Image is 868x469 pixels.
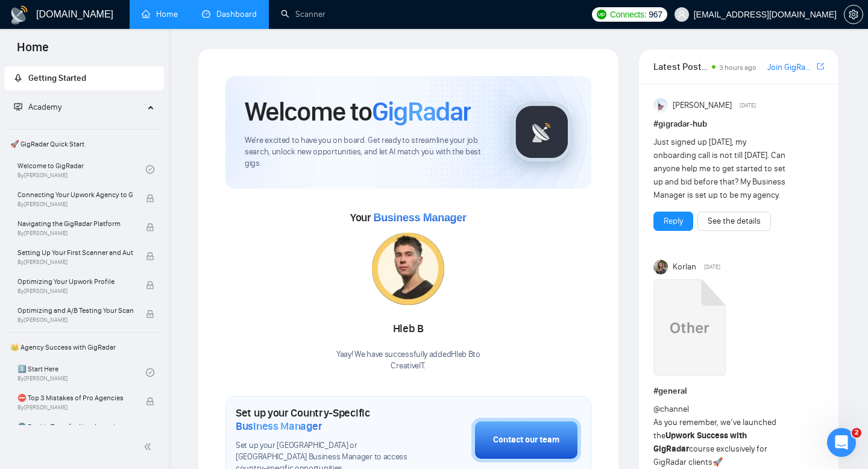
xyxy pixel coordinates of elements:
span: Setting Up Your First Scanner and Auto-Bidder [17,247,133,259]
span: fund-projection-screen [14,102,22,111]
span: Business Manager [236,420,322,433]
span: lock [146,281,154,289]
span: 967 [649,8,662,21]
span: By [PERSON_NAME] [17,230,133,237]
button: Reply [653,212,693,231]
h1: # general [653,385,824,398]
a: export [817,61,824,72]
img: Anisuzzaman Khan [653,98,668,113]
button: setting [844,5,863,24]
button: See the details [697,212,771,231]
a: homeHome [142,9,178,19]
span: By [PERSON_NAME] [17,259,133,266]
span: GigRadar [372,95,471,128]
img: 1755663636803-c1pZSGp9AKQ6Oz99dDFOQ8ZR6IAhRnZOeNNCcC620-vEKrx2AP4lHe1bOLhMNL75_l.jpeg [372,233,444,305]
div: Just signed up [DATE], my onboarding call is not till [DATE]. Can anyone help me to get started t... [653,136,790,202]
span: double-left [143,441,156,453]
img: upwork-logo.png [597,10,606,19]
span: [DATE] [704,262,720,272]
span: 🚀 [712,457,723,467]
h1: Welcome to [245,95,471,128]
span: @channel [653,404,689,414]
span: 🚀 GigRadar Quick Start [5,132,163,156]
span: We're excited to have you on board. Get ready to streamline your job search, unlock new opportuni... [245,135,492,169]
span: By [PERSON_NAME] [17,288,133,295]
button: Contact our team [471,418,581,462]
span: 3 hours ago [719,63,756,72]
img: gigradar-logo.png [512,102,572,162]
span: ⛔ Top 3 Mistakes of Pro Agencies [17,392,133,404]
span: setting [844,10,863,19]
span: Connects: [610,8,646,21]
span: Navigating the GigRadar Platform [17,218,133,230]
span: Latest Posts from the GigRadar Community [653,59,708,74]
a: searchScanner [281,9,325,19]
p: CreativeIT . [336,360,480,372]
img: Korlan [653,260,668,274]
span: check-circle [146,165,154,174]
span: Business Manager [373,212,466,224]
span: Home [7,39,58,64]
a: 1️⃣ Start HereBy[PERSON_NAME] [17,359,146,386]
span: [DATE] [740,100,756,111]
span: 2 [852,428,861,438]
span: lock [146,194,154,203]
span: lock [146,223,154,231]
a: Upwork Success with GigRadar.mp4 [653,279,726,380]
a: setting [844,10,863,19]
li: Getting Started [4,66,164,90]
span: Connecting Your Upwork Agency to GigRadar [17,189,133,201]
div: Yaay! We have successfully added Hleb B to [336,349,480,372]
span: Getting Started [28,73,86,83]
a: Welcome to GigRadarBy[PERSON_NAME] [17,156,146,183]
span: Optimizing Your Upwork Profile [17,275,133,288]
span: 👑 Agency Success with GigRadar [5,335,163,359]
a: Join GigRadar Slack Community [767,61,814,74]
div: Hleb B [336,319,480,339]
a: dashboardDashboard [202,9,257,19]
span: Academy [14,102,61,112]
a: Reply [664,215,683,228]
img: logo [10,5,29,25]
span: By [PERSON_NAME] [17,316,133,324]
span: export [817,61,824,71]
a: See the details [708,215,761,228]
span: Korlan [673,260,696,274]
span: [PERSON_NAME] [673,99,732,112]
iframe: Intercom live chat [827,428,856,457]
span: By [PERSON_NAME] [17,201,133,208]
span: check-circle [146,368,154,377]
span: lock [146,310,154,318]
span: Your [350,211,467,224]
span: 🌚 Rookie Traps for New Agencies [17,421,133,433]
span: rocket [14,74,22,82]
div: Contact our team [493,433,559,447]
h1: Set up your Country-Specific [236,406,411,433]
span: By [PERSON_NAME] [17,404,133,411]
span: lock [146,252,154,260]
span: lock [146,397,154,406]
h1: # gigradar-hub [653,118,824,131]
span: Academy [28,102,61,112]
strong: Upwork Success with GigRadar [653,430,747,454]
span: user [678,10,686,19]
span: Optimizing and A/B Testing Your Scanner for Better Results [17,304,133,316]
